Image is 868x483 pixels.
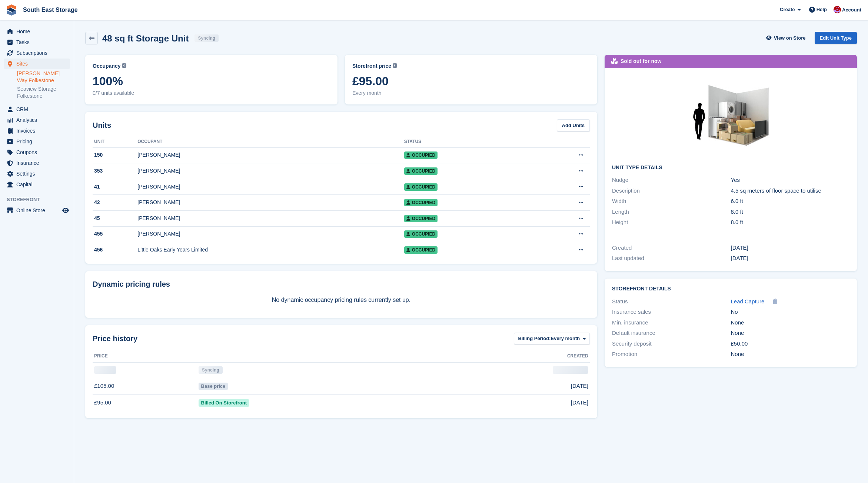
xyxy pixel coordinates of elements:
a: View on Store [765,32,809,44]
span: Invoices [16,126,61,136]
span: Storefront price [352,62,391,70]
div: Height [612,218,731,227]
span: 0/7 units available [93,89,330,97]
span: Tasks [16,37,61,47]
a: Seaview Storage Folkestone [17,86,70,100]
td: £95.00 [93,394,197,411]
span: Billing Period: [518,335,551,342]
div: [PERSON_NAME] [137,167,404,175]
div: Length [612,208,731,216]
div: 45 [93,214,137,222]
div: 4.5 sq meters of floor space to utilise [731,187,850,195]
span: Home [16,26,61,37]
span: Occupied [404,246,438,254]
th: Price [93,350,197,362]
div: Width [612,197,731,206]
div: Yes [731,176,850,184]
div: Insurance sales [612,308,731,316]
div: 150 [93,151,137,159]
div: Default insurance [612,329,731,337]
span: Occupied [404,167,438,175]
div: Dynamic pricing rules [93,279,590,290]
span: Analytics [16,115,61,125]
a: South East Storage [20,4,81,16]
div: [PERSON_NAME] [137,230,404,238]
a: [PERSON_NAME] Way Folkestone [17,70,70,84]
div: Min. insurance [612,319,731,327]
div: Little Oaks Early Years Limited [137,246,404,254]
div: 456 [93,246,137,254]
span: Base price [199,383,228,390]
div: 41 [93,183,137,191]
span: Account [842,6,861,14]
a: Edit Unit Type [815,32,857,44]
a: menu [4,37,70,47]
a: menu [4,179,70,190]
h2: Units [93,120,111,131]
span: Storefront [7,196,74,203]
div: [PERSON_NAME] [137,183,404,191]
span: 100% [93,74,330,88]
span: Occupied [404,230,438,238]
div: 455 [93,230,137,238]
div: Sold out for now [621,57,661,65]
h2: 48 sq ft Storage Unit [102,33,189,43]
a: menu [4,158,70,168]
a: menu [4,59,70,69]
div: Description [612,187,731,195]
div: [DATE] [731,244,850,252]
div: No [731,308,850,316]
span: Online Store [16,205,61,216]
span: Sites [16,59,61,69]
div: 6.0 ft [731,197,850,206]
span: Every month [352,89,590,97]
a: menu [4,126,70,136]
span: Settings [16,169,61,179]
div: None [731,319,850,327]
a: menu [4,205,70,216]
span: Occupancy [93,62,120,70]
div: [DATE] [731,254,850,263]
span: Insurance [16,158,61,168]
div: 8.0 ft [731,218,850,227]
span: Price history [93,333,137,344]
a: Preview store [61,206,70,215]
th: Unit [93,136,137,148]
div: Status [612,297,731,306]
div: [PERSON_NAME] [137,151,404,159]
button: Billing Period: Every month [514,333,590,345]
th: Occupant [137,136,404,148]
div: Security deposit [612,340,731,348]
span: Occupied [404,199,438,206]
div: Syncing [199,366,223,374]
img: icon-info-grey-7440780725fd019a000dd9b08b2336e03edf1995a4989e88bcd33f0948082b44.svg [122,63,126,68]
div: 42 [93,199,137,206]
h2: Storefront Details [612,286,849,292]
a: Add Units [557,119,590,131]
span: Help [817,6,827,13]
span: £95.00 [352,74,590,88]
div: Last updated [612,254,731,263]
span: Subscriptions [16,48,61,58]
img: 50-sqft-unit.jpg [675,76,786,159]
span: Capital [16,179,61,190]
a: Lead Capture [731,297,765,306]
span: Lead Capture [731,298,765,304]
span: [DATE] [571,382,588,390]
span: Every month [551,335,580,342]
span: CRM [16,104,61,114]
a: menu [4,26,70,37]
img: stora-icon-8386f47178a22dfd0bd8f6a31ec36ba5ce8667c1dd55bd0f319d3a0aa187defe.svg [6,4,17,16]
a: menu [4,115,70,125]
span: Pricing [16,136,61,147]
span: Occupied [404,151,438,159]
div: 8.0 ft [731,208,850,216]
span: Create [780,6,795,13]
a: menu [4,48,70,58]
a: menu [4,136,70,147]
th: Status [404,136,531,148]
div: Created [612,244,731,252]
img: Roger Norris [834,6,841,13]
div: None [731,350,850,359]
span: View on Store [774,34,806,42]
